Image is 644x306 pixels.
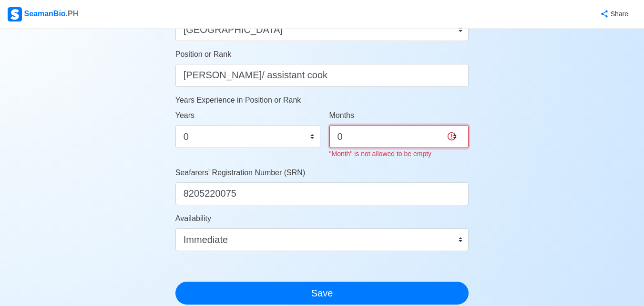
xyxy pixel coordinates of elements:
[175,50,231,58] span: Position or Rank
[66,10,79,18] span: .PH
[175,64,469,87] input: ex. 2nd Officer w/ Master License
[175,213,211,224] label: Availability
[175,282,469,305] button: Save
[8,7,22,21] img: Logo
[8,7,78,21] div: SeamanBio
[329,150,432,158] small: "Month" is not allowed to be empty
[329,110,354,121] label: Months
[175,110,194,121] label: Years
[591,5,636,23] button: Share
[175,95,469,106] p: Years Experience in Position or Rank
[175,182,469,205] input: ex. 1234567890
[175,169,305,177] span: Seafarers' Registration Number (SRN)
